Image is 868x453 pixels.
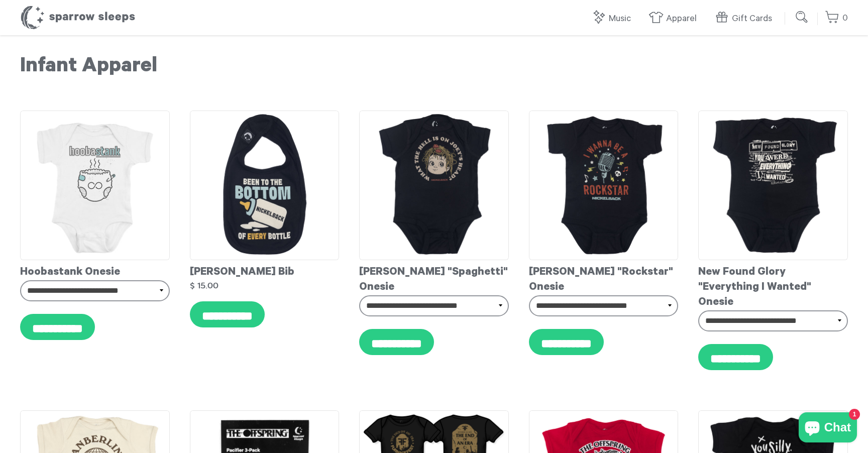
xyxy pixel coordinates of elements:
h1: Sparrow Sleeps [20,5,136,30]
h1: Infant Apparel [20,55,848,80]
img: Nickelback-JoeysHeadonesie_grande.jpg [359,110,509,260]
inbox-online-store-chat: Shopify online store chat [796,412,860,445]
input: Submit [792,7,812,27]
a: Apparel [648,8,702,30]
a: 0 [825,8,848,29]
strong: $ 15.00 [190,281,219,290]
div: [PERSON_NAME] Bib [190,260,340,280]
img: NewFoundGlory-EverythingIWantedOnesie_grande.jpg [698,110,848,260]
a: Music [591,8,636,30]
a: Gift Cards [714,8,777,30]
div: Hoobastank Onesie [20,260,170,280]
img: Hoobastank-DiaperOnesie_grande.jpg [20,110,170,260]
img: Nickelback-Rockstaronesie_grande.jpg [529,110,679,260]
div: [PERSON_NAME] "Spaghetti" Onesie [359,260,509,295]
img: NickelbackBib_grande.jpg [190,110,340,260]
div: New Found Glory "Everything I Wanted" Onesie [698,260,848,310]
div: [PERSON_NAME] "Rockstar" Onesie [529,260,679,295]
